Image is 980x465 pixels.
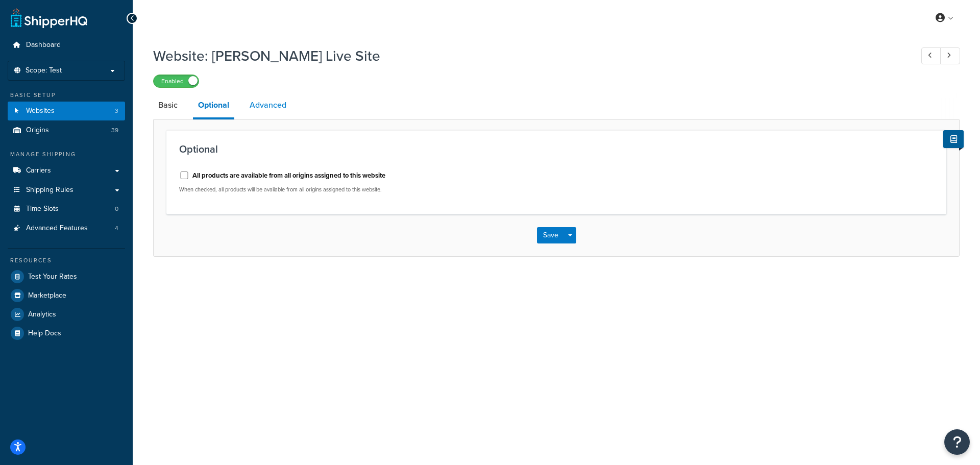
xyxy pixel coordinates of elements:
a: Marketplace [8,286,125,305]
p: When checked, all products will be available from all origins assigned to this website. [179,186,549,193]
button: Open Resource Center [944,429,970,455]
h1: Website: [PERSON_NAME] Live Site [153,46,902,66]
span: Shipping Rules [26,186,73,194]
a: Advanced Features4 [8,219,125,238]
li: Time Slots [8,200,125,218]
div: Resources [8,256,125,265]
span: Analytics [28,310,56,319]
span: Origins [26,126,49,135]
a: Help Docs [8,324,125,342]
a: Origins39 [8,121,125,140]
span: Dashboard [26,41,61,50]
h3: Optional [179,143,934,155]
span: 39 [111,126,118,135]
a: Shipping Rules [8,181,125,200]
div: Manage Shipping [8,150,125,159]
span: Test Your Rates [28,273,77,281]
label: All products are available from all origins assigned to this website [192,171,385,180]
button: Save [537,227,565,243]
a: Dashboard [8,36,125,55]
div: Basic Setup [8,91,125,100]
a: Advanced [244,93,291,117]
span: 3 [115,107,118,115]
span: 0 [115,205,118,213]
a: Websites3 [8,102,125,120]
a: Previous Record [921,47,941,64]
li: Origins [8,121,125,140]
span: Websites [26,107,55,115]
span: Advanced Features [26,224,88,233]
span: Carriers [26,166,51,175]
a: Test Your Rates [8,267,125,286]
a: Optional [193,93,234,119]
a: Basic [153,93,183,117]
button: Show Help Docs [943,130,964,148]
a: Analytics [8,305,125,324]
a: Time Slots0 [8,200,125,218]
span: Marketplace [28,291,66,300]
li: Advanced Features [8,219,125,238]
label: Enabled [154,75,199,87]
a: Carriers [8,161,125,180]
span: Help Docs [28,329,61,338]
span: Scope: Test [26,66,62,75]
a: Next Record [940,47,960,64]
span: 4 [115,224,118,233]
span: Time Slots [26,205,59,213]
li: Websites [8,102,125,120]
